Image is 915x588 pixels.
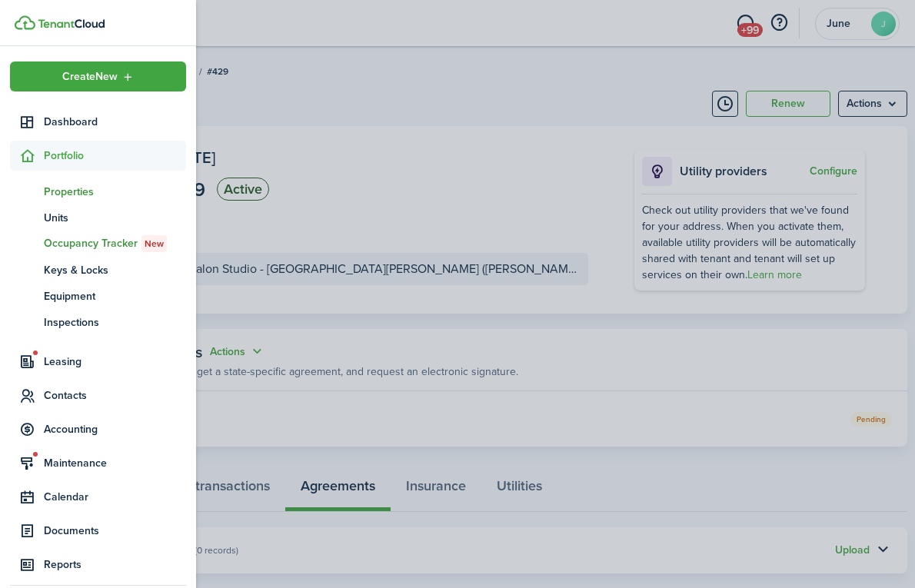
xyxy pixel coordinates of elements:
span: Keys & Locks [44,262,186,278]
img: TenantCloud [38,19,105,28]
span: Units [44,210,186,226]
span: Dashboard [44,114,186,130]
a: Keys & Locks [10,257,186,283]
span: Documents [44,523,186,539]
span: Occupancy Tracker [44,235,186,252]
a: Equipment [10,283,186,309]
span: Create New [62,71,118,82]
a: Properties [10,178,186,204]
a: Reports [10,550,186,580]
a: Dashboard [10,107,186,137]
span: New [145,237,164,251]
button: Open menu [10,61,186,91]
a: Units [10,204,186,231]
a: Occupancy TrackerNew [10,231,186,257]
span: Contacts [44,387,186,404]
img: TenantCloud [15,15,35,30]
span: Leasing [44,354,186,370]
span: Portfolio [44,148,186,164]
span: Reports [44,556,186,573]
a: Inspections [10,309,186,335]
span: Accounting [44,421,186,437]
span: Properties [44,184,186,200]
span: Maintenance [44,455,186,471]
span: Calendar [44,489,186,505]
span: Equipment [44,288,186,304]
span: Inspections [44,314,186,331]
